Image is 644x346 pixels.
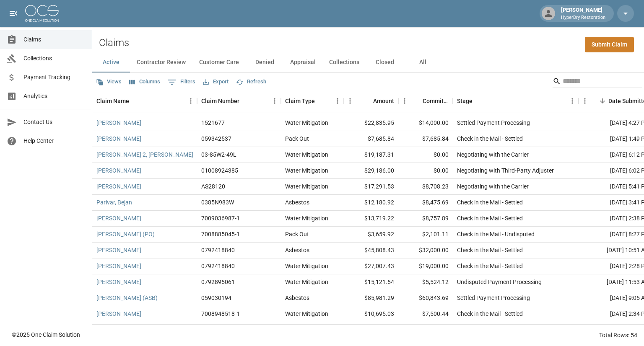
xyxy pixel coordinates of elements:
[23,73,85,82] span: Payment Tracking
[94,75,124,88] button: Views
[192,52,246,72] button: Customer Care
[553,75,642,90] div: Search
[201,198,234,207] div: 0385N983W
[96,89,129,113] div: Claim Name
[344,274,398,290] div: $15,121.54
[344,211,398,227] div: $13,719.22
[285,294,309,302] div: Asbestos
[398,258,453,274] div: $19,000.00
[285,310,328,318] div: Water Mitigation
[96,166,141,175] a: [PERSON_NAME]
[457,214,523,222] div: Check in the Mail - Settled
[23,118,85,127] span: Contact Us
[285,182,328,191] div: Water Mitigation
[12,331,80,339] div: © 2025 One Claim Solution
[398,163,453,179] div: $0.00
[201,214,240,222] div: 7009036987-1
[201,134,231,143] div: 059342537
[285,214,328,222] div: Water Mitigation
[201,75,231,88] button: Export
[96,150,193,159] a: [PERSON_NAME] 2, [PERSON_NAME]
[457,134,523,143] div: Check in the Mail - Settled
[197,89,281,113] div: Claim Number
[92,89,197,113] div: Claim Name
[201,310,240,318] div: 7008948518-1
[344,163,398,179] div: $29,186.00
[457,166,554,175] div: Negotiating with Third-Party Adjuster
[344,131,398,147] div: $7,685.84
[96,278,141,286] a: [PERSON_NAME]
[99,37,129,49] h2: Claims
[344,115,398,131] div: $22,835.95
[457,150,529,159] div: Negotiating with the Carrier
[201,246,235,254] div: 0792418840
[166,75,197,89] button: Show filters
[398,306,453,322] div: $7,500.44
[457,198,523,207] div: Check in the Mail - Settled
[404,52,441,72] button: All
[285,262,328,270] div: Water Mitigation
[201,166,238,175] div: 01008924385
[285,134,309,143] div: Pack Out
[331,95,344,107] button: Menu
[92,52,644,72] div: dynamic tabs
[398,243,453,258] div: $32,000.00
[457,89,473,113] div: Stage
[453,89,579,113] div: Stage
[599,331,637,339] div: Total Rows: 54
[315,95,327,107] button: Sort
[201,182,225,191] div: AS28120
[129,95,141,107] button: Sort
[344,290,398,306] div: $85,981.29
[23,92,85,101] span: Analytics
[239,95,251,107] button: Sort
[285,230,309,238] div: Pack Out
[285,278,328,286] div: Water Mitigation
[579,95,591,107] button: Menu
[234,75,268,88] button: Refresh
[585,37,634,52] a: Submit Claim
[96,198,132,207] a: Parivar, Bejan
[5,5,22,22] button: open drawer
[344,227,398,243] div: $3,659.92
[344,179,398,195] div: $17,291.53
[398,195,453,211] div: $8,475.69
[398,89,453,113] div: Committed Amount
[344,147,398,163] div: $19,187.31
[344,243,398,258] div: $45,808.43
[398,131,453,147] div: $7,685.84
[23,35,85,44] span: Claims
[398,115,453,131] div: $14,000.00
[96,262,141,270] a: [PERSON_NAME]
[96,214,141,222] a: [PERSON_NAME]
[201,89,239,113] div: Claim Number
[457,230,535,238] div: Check in the Mail - Undisputed
[398,274,453,290] div: $5,524.12
[457,262,523,270] div: Check in the Mail - Settled
[201,230,240,238] div: 7008885045-1
[398,322,453,338] div: $13,822.51
[201,262,235,270] div: 0792418840
[201,150,236,159] div: 03-85W2-49L
[366,52,404,72] button: Closed
[398,227,453,243] div: $2,101.11
[344,322,398,338] div: $35,316.33
[96,246,141,254] a: [PERSON_NAME]
[398,95,411,107] button: Menu
[281,89,344,113] div: Claim Type
[285,246,309,254] div: Asbestos
[566,95,579,107] button: Menu
[558,6,609,21] div: [PERSON_NAME]
[322,52,366,72] button: Collections
[92,52,130,72] button: Active
[361,95,373,107] button: Sort
[96,134,141,143] a: [PERSON_NAME]
[344,95,356,107] button: Menu
[457,182,529,191] div: Negotiating with the Carrier
[23,137,85,145] span: Help Center
[457,246,523,254] div: Check in the Mail - Settled
[285,150,328,159] div: Water Mitigation
[96,310,141,318] a: [PERSON_NAME]
[344,89,398,113] div: Amount
[184,95,197,107] button: Menu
